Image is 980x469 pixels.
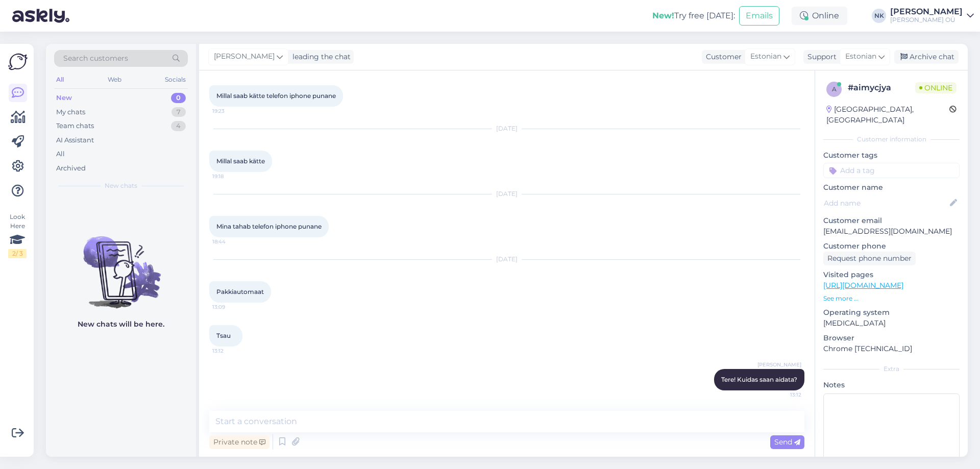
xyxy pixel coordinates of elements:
span: Search customers [63,53,128,64]
div: NK [872,9,886,23]
div: [PERSON_NAME] OÜ [890,16,963,24]
span: 19:23 [212,107,251,115]
div: Web [106,73,124,86]
a: [PERSON_NAME][PERSON_NAME] OÜ [890,8,974,24]
a: [URL][DOMAIN_NAME] [823,281,903,290]
span: 13:12 [763,391,801,399]
p: Operating system [823,307,960,318]
span: New chats [105,181,137,190]
div: [PERSON_NAME] [890,8,963,16]
span: 13:09 [212,303,251,311]
span: 19:18 [212,172,251,180]
input: Add a tag [823,163,960,178]
div: [GEOGRAPHIC_DATA], [GEOGRAPHIC_DATA] [826,104,949,126]
div: 0 [171,93,186,103]
span: Millal saab kätte [216,157,265,165]
b: New! [652,11,674,20]
span: Tere! Kuidas saan aidata? [721,376,797,383]
p: Visited pages [823,269,960,280]
p: New chats will be here. [78,319,164,330]
p: Browser [823,333,960,343]
div: Archive chat [894,50,959,64]
div: Customer information [823,135,960,144]
div: Support [803,52,837,62]
div: Look Here [8,212,27,258]
span: Tsau [216,332,231,339]
span: Pakkiautomaat [216,288,264,295]
div: Online [792,7,847,25]
div: Socials [163,73,188,86]
p: [EMAIL_ADDRESS][DOMAIN_NAME] [823,226,960,237]
p: Notes [823,380,960,390]
div: [DATE] [209,255,804,264]
span: Estonian [845,51,876,62]
span: [PERSON_NAME] [214,51,275,62]
div: Request phone number [823,252,916,265]
input: Add name [824,198,948,209]
div: Private note [209,435,269,449]
span: 18:44 [212,238,251,245]
div: Extra [823,364,960,374]
div: AI Assistant [56,135,94,145]
img: Askly Logo [8,52,28,71]
div: 2 / 3 [8,249,27,258]
div: Try free [DATE]: [652,10,735,22]
p: Chrome [TECHNICAL_ID] [823,343,960,354]
p: See more ... [823,294,960,303]
div: My chats [56,107,85,117]
div: # aimycjya [848,82,915,94]
span: Millal saab kätte telefon iphone punane [216,92,336,100]
div: All [56,149,65,159]
span: a [832,85,837,93]
div: New [56,93,72,103]
span: Estonian [750,51,781,62]
span: [PERSON_NAME] [757,361,801,368]
p: [MEDICAL_DATA] [823,318,960,329]
p: Customer name [823,182,960,193]
div: 4 [171,121,186,131]
p: Customer tags [823,150,960,161]
div: All [54,73,66,86]
button: Emails [739,6,779,26]
span: Send [774,437,800,447]
span: 13:12 [212,347,251,355]
span: Mina tahab telefon iphone punane [216,223,322,230]
div: 7 [171,107,186,117]
img: No chats [46,218,196,310]
p: Customer phone [823,241,960,252]
div: leading the chat [288,52,351,62]
p: Customer email [823,215,960,226]
span: Online [915,82,957,93]
div: Team chats [56,121,94,131]
div: Customer [702,52,742,62]
div: [DATE] [209,189,804,199]
div: [DATE] [209,124,804,133]
div: Archived [56,163,86,174]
